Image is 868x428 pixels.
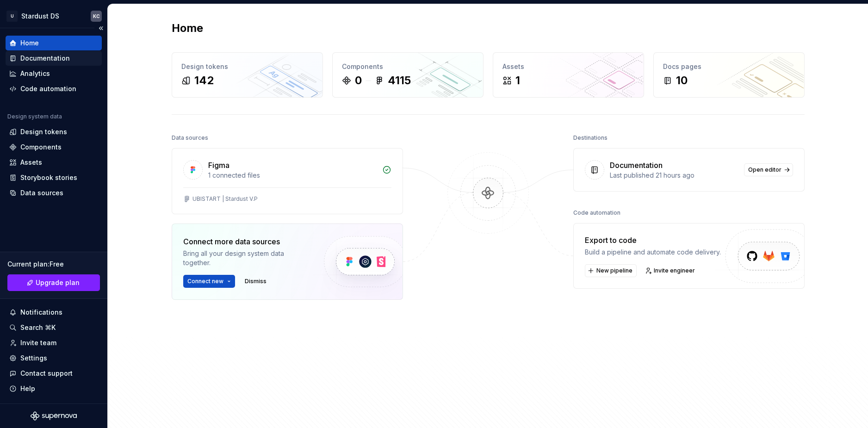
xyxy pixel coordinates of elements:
div: Data sources [20,188,63,198]
a: Settings [6,351,102,366]
div: Invite team [20,338,56,347]
div: Components [20,143,62,152]
span: Open editor [748,166,781,174]
div: Documentation [20,54,70,63]
div: 1 connected files [208,171,377,180]
a: Open editor [744,163,793,176]
div: Help [20,384,35,393]
div: Stardust DS [21,12,59,21]
div: Bring all your design system data together. [183,249,308,267]
div: Contact support [20,369,73,378]
a: Design tokens [6,124,102,139]
span: New pipeline [596,267,632,274]
div: Build a pipeline and automate code delivery. [585,248,721,257]
div: Figma [208,160,229,171]
a: Storybook stories [6,170,102,185]
div: Settings [20,354,47,363]
button: Collapse sidebar [94,22,107,35]
div: Home [20,38,39,48]
div: Design tokens [20,127,67,136]
div: KC [93,12,100,20]
div: Current plan : Free [7,260,100,269]
a: Home [6,36,102,50]
div: Documentation [610,160,663,171]
div: 142 [194,73,214,88]
a: Data sources [6,186,102,200]
button: New pipeline [585,264,637,277]
button: UStardust DSKC [2,6,105,26]
div: Last published 21 hours ago [610,171,738,180]
div: Data sources [172,131,208,144]
div: Design tokens [181,62,313,71]
a: Invite engineer [642,264,699,277]
a: Components [6,140,102,155]
div: Storybook stories [20,173,77,182]
button: Search ⌘K [6,320,102,335]
div: UBISTART | Stardust V.P [192,195,258,203]
a: Assets1 [493,52,644,98]
a: Code automation [6,81,102,96]
a: Assets [6,155,102,170]
a: Upgrade plan [7,274,100,291]
div: 0 [355,73,362,88]
a: Docs pages10 [653,52,805,98]
a: Invite team [6,335,102,350]
button: Connect new [183,275,235,288]
div: Destinations [573,131,608,144]
div: Docs pages [663,62,795,71]
svg: Supernova Logo [31,411,77,421]
div: Search ⌘K [20,323,56,332]
button: Contact support [6,366,102,381]
div: Notifications [20,308,62,317]
div: Analytics [20,69,50,78]
a: Design tokens142 [172,52,323,98]
span: Connect new [187,278,223,285]
span: Invite engineer [654,267,695,274]
div: Assets [20,158,42,167]
span: Upgrade plan [36,278,80,287]
div: Components [342,62,474,71]
button: Notifications [6,305,102,320]
div: Assets [502,62,634,71]
div: Connect more data sources [183,236,308,247]
button: Help [6,381,102,396]
div: Export to code [585,235,721,246]
span: Dismiss [245,278,267,285]
button: Dismiss [241,275,271,288]
a: Analytics [6,66,102,81]
a: Figma1 connected filesUBISTART | Stardust V.P [172,148,403,214]
div: 1 [515,73,520,88]
div: 4115 [388,73,411,88]
div: Code automation [20,84,76,93]
div: Code automation [573,206,620,219]
a: Documentation [6,51,102,66]
div: Design system data [7,113,62,120]
div: U [6,11,18,22]
a: Components04115 [332,52,484,98]
div: 10 [676,73,688,88]
h2: Home [172,21,203,36]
